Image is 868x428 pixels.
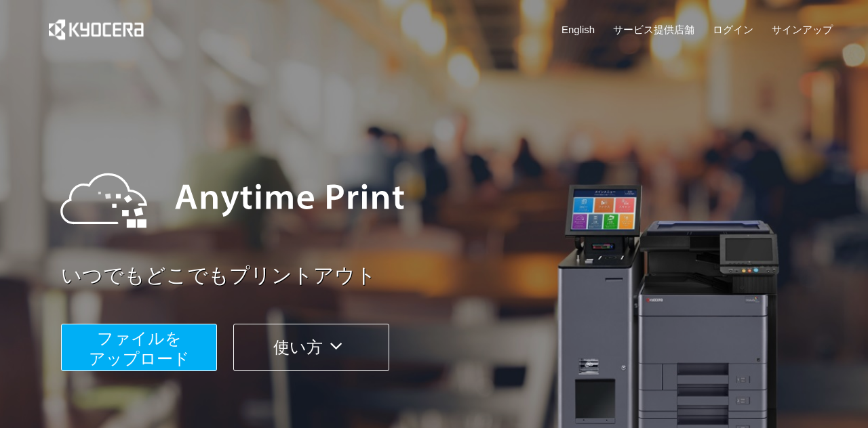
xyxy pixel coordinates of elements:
a: English [561,22,595,37]
a: いつでもどこでもプリントアウト [61,261,841,291]
a: ログイン [713,22,753,37]
a: サービス提供店舗 [613,22,694,37]
button: 使い方 [233,324,389,371]
button: ファイルを​​アップロード [61,324,217,371]
a: サインアップ [772,22,833,37]
span: ファイルを ​​アップロード [89,329,190,368]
